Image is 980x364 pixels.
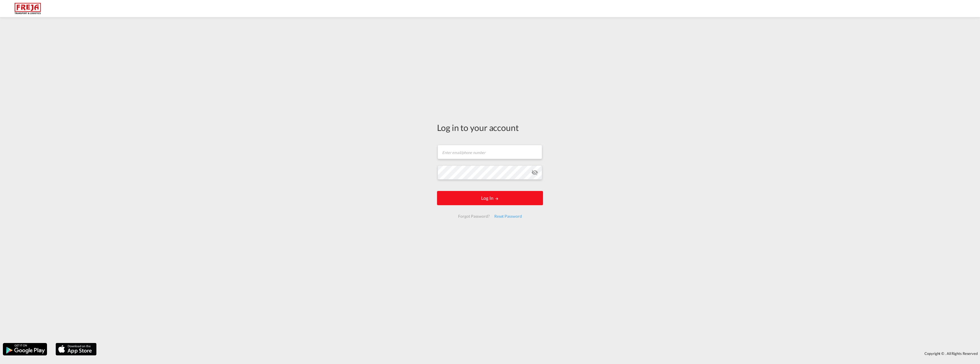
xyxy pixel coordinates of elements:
[437,122,543,133] div: Log in to your account
[531,169,538,176] md-icon: icon-eye-off
[99,349,980,358] div: Copyright © . All Rights Reserved
[437,191,543,205] button: LOGIN
[55,342,97,356] img: apple.png
[2,342,48,356] img: google.png
[9,2,47,15] img: 586607c025bf11f083711d99603023e7.png
[456,211,492,221] div: Forgot Password?
[492,211,524,221] div: Reset Password
[438,145,542,159] input: Enter email/phone number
